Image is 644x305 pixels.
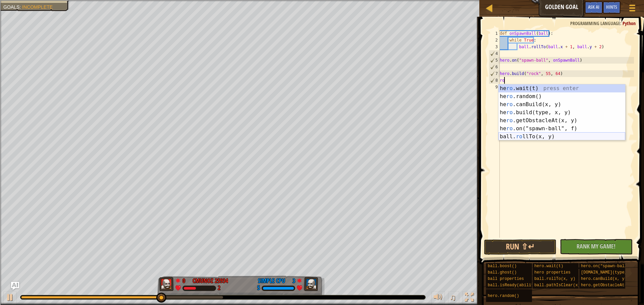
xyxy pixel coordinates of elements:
[258,277,285,285] div: Simple CPU
[288,277,295,283] div: 3
[3,33,641,39] div: Sign out
[581,264,639,269] span: hero.on("spawn-ball", f)
[431,291,445,305] button: Adjust volume
[489,70,500,77] div: 7
[581,270,641,275] span: [DOMAIN_NAME](type, x, y)
[449,292,456,302] span: ♫
[3,9,641,15] div: Sort New > Old
[489,84,500,90] div: 9
[534,264,563,269] span: hero.wait(t)
[534,277,575,281] span: ball.rollTo(x, y)
[488,270,517,275] span: ball.ghost()
[303,277,318,291] img: thang_avatar_frame.png
[3,3,641,9] div: Sort A > Z
[3,45,641,51] div: Move To ...
[624,1,641,17] button: Show game menu
[577,242,615,250] span: Rank My Game!
[3,27,641,33] div: Options
[3,291,17,305] button: Ctrl + P: Play
[3,21,641,27] div: Delete
[581,283,639,288] span: hero.getObstacleAt(x, y)
[489,50,500,57] div: 4
[218,285,220,291] div: 2
[488,283,538,288] span: ball.isReady(ability)
[560,239,632,254] button: Rank My Game!
[489,44,500,50] div: 3
[570,20,620,26] span: Programming language
[488,294,519,298] span: hero.random()
[488,277,524,281] span: ball properties
[489,64,500,70] div: 6
[3,39,641,45] div: Rename
[3,15,641,21] div: Move To ...
[489,30,500,37] div: 1
[193,277,228,285] div: CMunoz 25934
[606,4,617,10] span: Hints
[620,20,623,26] span: :
[182,277,189,283] div: 0
[159,277,174,291] img: thang_avatar_frame.png
[448,291,460,305] button: ♫
[581,277,627,281] span: hero.canBuild(x, y)
[463,291,476,305] button: Toggle fullscreen
[489,57,500,64] div: 5
[534,283,587,288] span: ball.pathIsClear(x, y)
[534,270,571,275] span: hero properties
[588,4,599,10] span: Ask AI
[489,77,500,84] div: 8
[488,264,517,269] span: ball.boost()
[623,20,636,26] span: Python
[257,285,260,291] div: 5
[484,239,556,255] button: Run ⇧↵
[489,37,500,44] div: 2
[585,1,603,14] button: Ask AI
[11,282,19,290] button: Ask AI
